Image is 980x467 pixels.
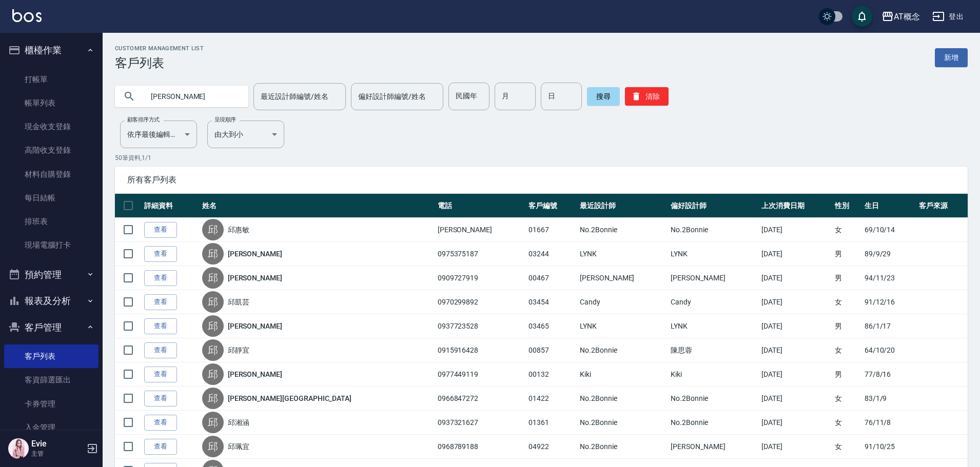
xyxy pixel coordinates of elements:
a: 查看 [144,439,177,455]
h5: Evie [31,439,84,449]
a: 查看 [144,415,177,431]
td: LYNK [668,314,759,338]
td: No.2Bonnie [668,218,759,242]
a: 查看 [144,222,177,238]
a: 排班表 [4,210,99,233]
td: 女 [832,338,862,362]
td: LYNK [577,314,668,338]
th: 最近設計師 [577,194,668,218]
a: 入金管理 [4,416,99,439]
h2: Customer Management List [115,45,204,52]
a: 查看 [144,367,177,382]
span: 所有客戶列表 [127,175,955,185]
td: [PERSON_NAME] [668,266,759,290]
td: 0975375187 [435,242,526,266]
a: 現金收支登錄 [4,115,99,138]
a: 邱珮宜 [228,441,249,452]
td: [PERSON_NAME] [435,218,526,242]
td: 69/10/14 [862,218,916,242]
a: 新增 [935,48,968,67]
td: No.2Bonnie [577,387,668,411]
a: 打帳單 [4,68,99,91]
td: [PERSON_NAME] [668,435,759,459]
button: 登出 [928,7,968,26]
td: 01422 [526,387,577,411]
td: 91/10/25 [862,435,916,459]
div: 由大到小 [207,120,284,148]
td: 64/10/20 [862,338,916,362]
td: 03465 [526,314,577,338]
td: [DATE] [759,338,832,362]
td: 女 [832,290,862,314]
td: 女 [832,218,862,242]
div: 邱 [202,388,224,409]
label: 顧客排序方式 [127,116,160,124]
td: Candy [668,290,759,314]
td: 女 [832,411,862,435]
div: 邱 [202,412,224,433]
img: Person [8,438,29,459]
td: 86/1/17 [862,314,916,338]
td: 04922 [526,435,577,459]
input: 搜尋關鍵字 [144,83,240,110]
td: [DATE] [759,314,832,338]
td: No.2Bonnie [668,387,759,411]
p: 50 筆資料, 1 / 1 [115,153,968,163]
td: 76/11/8 [862,411,916,435]
td: LYNK [577,242,668,266]
button: 報表及分析 [4,288,99,314]
a: 查看 [144,246,177,262]
button: 預約管理 [4,261,99,288]
td: Candy [577,290,668,314]
td: 0968789188 [435,435,526,459]
td: 女 [832,435,862,459]
a: [PERSON_NAME] [228,369,282,379]
td: Kiki [577,362,668,387]
a: 高階收支登錄 [4,138,99,162]
td: [DATE] [759,387,832,411]
td: 0937723528 [435,314,526,338]
td: 0937321627 [435,411,526,435]
a: [PERSON_NAME] [228,249,282,259]
td: [DATE] [759,362,832,387]
a: 查看 [144,391,177,407]
td: 0970299892 [435,290,526,314]
td: 男 [832,242,862,266]
a: 邱凱芸 [228,297,249,307]
button: AT概念 [877,6,924,27]
div: 邱 [202,339,224,361]
td: 91/12/16 [862,290,916,314]
td: 0977449119 [435,362,526,387]
div: 邱 [202,436,224,457]
td: 01361 [526,411,577,435]
td: 女 [832,387,862,411]
a: [PERSON_NAME] [228,321,282,331]
td: 0909727919 [435,266,526,290]
td: 00467 [526,266,577,290]
td: [DATE] [759,290,832,314]
a: [PERSON_NAME] [228,273,282,283]
td: [DATE] [759,435,832,459]
img: Logo [12,9,42,22]
th: 生日 [862,194,916,218]
td: [DATE] [759,266,832,290]
label: 呈現順序 [214,116,236,124]
td: 男 [832,266,862,290]
th: 客戶編號 [526,194,577,218]
div: AT概念 [894,10,920,23]
td: 0915916428 [435,338,526,362]
a: 現場電腦打卡 [4,233,99,257]
a: 客戶列表 [4,344,99,368]
td: No.2Bonnie [577,218,668,242]
th: 客戶來源 [916,194,968,218]
button: 櫃檯作業 [4,37,99,64]
a: 查看 [144,318,177,334]
a: 每日結帳 [4,186,99,210]
div: 邱 [202,363,224,385]
th: 詳細資料 [142,194,200,218]
a: [PERSON_NAME][GEOGRAPHIC_DATA] [228,393,352,403]
td: 00132 [526,362,577,387]
td: [PERSON_NAME] [577,266,668,290]
td: 陳思蓉 [668,338,759,362]
a: 邱靜宜 [228,345,249,355]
